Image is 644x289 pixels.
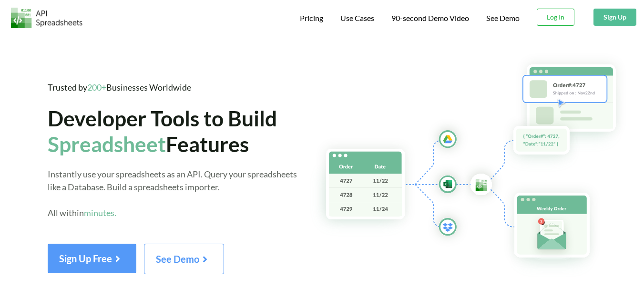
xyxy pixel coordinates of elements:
[537,9,574,26] button: Log In
[11,8,82,28] img: Logo.png
[340,13,374,22] span: Use Cases
[48,244,136,273] button: Sign Up Free
[84,207,116,218] span: minutes.
[144,244,224,274] button: See Demo
[309,52,644,278] img: Hero Spreadsheet Flow
[391,14,469,22] span: 90-second Demo Video
[48,131,166,156] span: Spreadsheet
[48,105,277,156] span: Developer Tools to Build Features
[87,82,106,93] span: 200+
[300,13,323,22] span: Pricing
[144,257,224,265] a: See Demo
[486,13,520,23] a: See Demo
[48,82,191,93] span: Trusted by Businesses Worldwide
[593,9,636,26] button: Sign Up
[59,253,125,264] span: Sign Up Free
[48,169,297,218] span: Instantly use your spreadsheets as an API. Query your spreadsheets like a Database. Build a sprea...
[156,253,212,265] span: See Demo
